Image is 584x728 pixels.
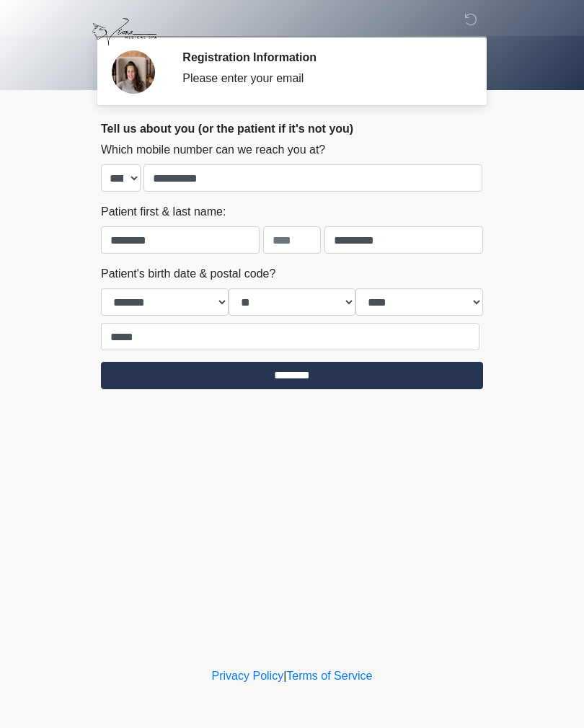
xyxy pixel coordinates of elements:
div: Please enter your email [182,70,461,87]
label: Which mobile number can we reach you at? [101,141,325,159]
a: Terms of Service [286,670,372,682]
a: | [283,670,286,682]
label: Patient first & last name: [101,203,226,221]
img: Agent Avatar [112,50,155,94]
img: Viona Medical Spa Logo [87,11,162,53]
a: Privacy Policy [212,670,284,682]
h2: Tell us about you (or the patient if it's not you) [101,122,483,136]
label: Patient's birth date & postal code? [101,265,275,283]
